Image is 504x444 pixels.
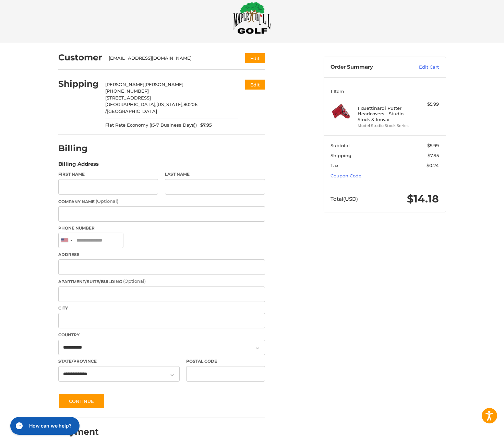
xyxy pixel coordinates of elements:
label: Company Name [58,198,265,205]
span: $14.18 [407,192,439,205]
h2: Customer [58,52,102,63]
span: Total (USD) [331,196,358,202]
label: Last Name [165,171,265,177]
a: Edit Cart [404,64,439,71]
span: [GEOGRAPHIC_DATA] [107,108,157,114]
span: Subtotal [331,143,350,148]
button: Edit [245,53,265,63]
legend: Billing Address [58,160,99,171]
label: First Name [58,171,158,177]
span: Tax [331,163,338,168]
small: (Optional) [123,278,146,284]
h3: 1 Item [331,89,439,94]
button: Continue [58,393,105,409]
span: [GEOGRAPHIC_DATA], [105,102,156,107]
label: Phone Number [58,225,265,231]
span: 80206 / [105,102,197,114]
span: $0.24 [427,163,439,168]
label: City [58,305,265,311]
small: (Optional) [96,198,118,204]
label: Apartment/Suite/Building [58,278,265,285]
label: State/Province [58,358,180,364]
span: [PHONE_NUMBER] [105,88,149,94]
div: United States: +1 [59,233,74,248]
label: Country [58,332,265,338]
span: $5.99 [427,143,439,148]
h4: 1 x Bettinardi Putter Headcovers - Studio Stock & Inovai [358,105,410,122]
h2: Billing [58,143,98,154]
button: Edit [245,80,265,90]
span: $7.95 [428,153,439,158]
span: $7.95 [197,122,212,129]
span: Flat Rate Economy ((5-7 Business Days)) [105,122,197,129]
div: [EMAIL_ADDRESS][DOMAIN_NAME] [109,55,232,62]
h3: Order Summary [331,64,404,71]
div: $5.99 [412,101,439,108]
a: Coupon Code [331,173,361,178]
label: Postal Code [186,358,265,364]
iframe: Gorgias live chat messenger [7,414,82,437]
label: Address [58,252,265,258]
span: Shipping [331,153,351,158]
img: Maple Hill Golf [233,2,271,34]
span: [STREET_ADDRESS] [105,95,151,101]
span: [PERSON_NAME] [105,82,144,87]
span: [PERSON_NAME] [144,82,183,87]
span: [US_STATE], [156,102,183,107]
h2: Shipping [58,79,99,89]
li: Model Studio Stock Series [358,123,410,129]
